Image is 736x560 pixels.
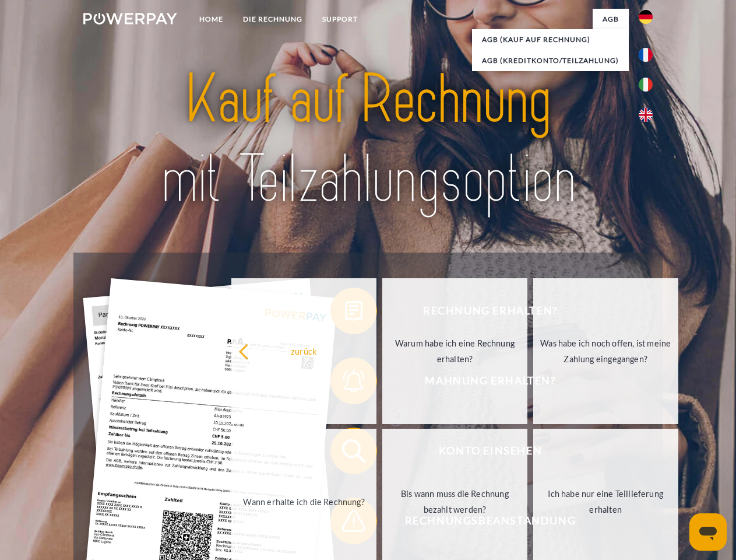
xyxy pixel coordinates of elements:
[593,9,629,30] a: agb
[639,108,653,122] img: en
[472,50,629,71] a: AGB (Kreditkonto/Teilzahlung)
[639,10,653,24] img: de
[540,486,671,517] div: Ich habe nur eine Teillieferung erhalten
[533,278,678,424] a: Was habe ich noch offen, ist meine Zahlung eingegangen?
[189,9,233,30] a: Home
[389,486,520,517] div: Bis wann muss die Rechnung bezahlt werden?
[233,9,312,30] a: DIE RECHNUNG
[689,513,727,551] iframe: Schaltfläche zum Öffnen des Messaging-Fensters
[238,494,369,509] div: Wann erhalte ich die Rechnung?
[540,335,671,367] div: Was habe ich noch offen, ist meine Zahlung eingegangen?
[389,335,520,367] div: Warum habe ich eine Rechnung erhalten?
[639,48,653,62] img: fr
[472,29,629,50] a: AGB (Kauf auf Rechnung)
[111,56,625,223] img: title-powerpay_de.svg
[238,343,369,359] div: zurück
[83,13,177,24] img: logo-powerpay-white.svg
[312,9,368,30] a: SUPPORT
[639,78,653,92] img: it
